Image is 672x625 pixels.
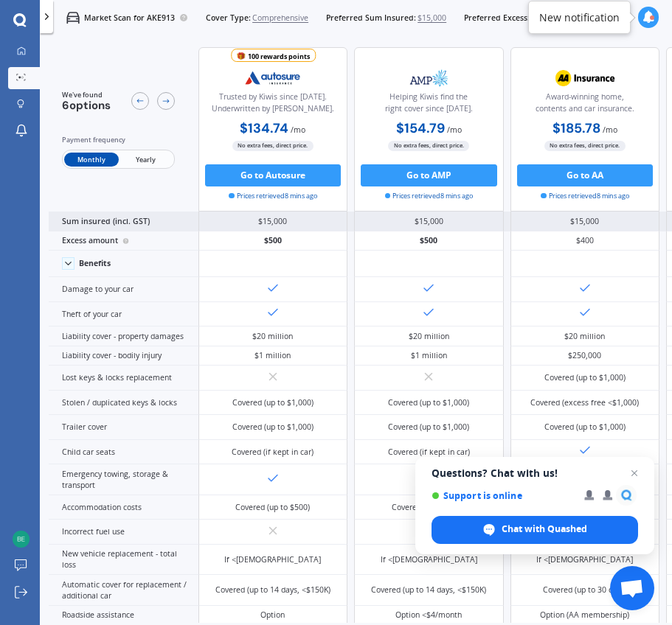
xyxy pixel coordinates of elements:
div: Child car seats [49,440,198,465]
span: Prices retrieved 8 mins ago [541,191,629,201]
div: Excess amount [49,231,198,251]
div: Option <$4/month [395,610,462,621]
img: AMP.webp [392,64,465,91]
b: $185.78 [553,119,600,137]
b: $134.74 [240,119,288,137]
div: Option (AA membership) [540,610,629,621]
div: $15,000 [354,212,504,231]
div: Trailer cover [49,415,198,440]
div: Option [260,610,285,621]
div: Covered (excess free <$1,000) [530,397,639,408]
div: $400 [510,231,660,251]
b: $154.79 [396,119,445,137]
div: Theft of your car [49,302,198,327]
div: Covered (if kept in car) [232,447,314,458]
span: Chat with Quashed [502,523,587,536]
div: $20 million [564,331,605,342]
span: Comprehensive [252,13,308,24]
div: Trusted by Kiwis since [DATE]. Underwritten by [PERSON_NAME]. [208,91,339,119]
span: Prices retrieved 8 mins ago [229,191,317,201]
span: 6 options [62,98,111,113]
p: Market Scan for AKE913 [84,13,175,24]
div: Covered (up to $1,000) [388,397,469,408]
img: 0f5b310dedb0cb28a36d69c5998b73fb [13,531,30,548]
span: / mo [291,125,305,135]
div: Benefits [79,259,111,268]
span: Questions? Chat with us! [432,467,638,479]
span: Preferred Sum Insured: [326,13,416,24]
div: $250,000 [568,350,601,361]
span: Prices retrieved 8 mins ago [385,191,474,201]
span: Cover Type: [206,13,251,24]
div: Emergency towing, storage & transport [49,464,198,495]
div: Lost keys & locks replacement [49,366,198,391]
img: points [238,52,245,60]
div: Covered (if kept in car) [388,447,470,458]
div: New notification [539,10,620,25]
div: Covered (up to 30 days) [543,584,627,596]
span: / mo [603,125,617,135]
div: Covered (up to $500) [235,502,310,513]
span: $15,000 [418,13,446,24]
div: New vehicle replacement - total loss [49,545,198,576]
div: If <[DEMOGRAPHIC_DATA] [224,554,321,565]
div: Damage to your car [49,277,198,302]
span: No extra fees, direct price. [544,141,626,151]
div: Covered (up to $1,000) [232,397,314,408]
span: Yearly [119,153,173,167]
div: Sum insured (incl. GST) [49,212,198,231]
div: Covered (up to $1,000) [544,422,626,433]
div: If <[DEMOGRAPHIC_DATA] [381,554,477,565]
div: Helping Kiwis find the right cover since [DATE]. [364,91,494,119]
img: car.f15378c7a67c060ca3f3.svg [66,11,80,24]
div: Covered (up to 14 days, <$150K) [371,584,486,596]
div: Accommodation costs [49,495,198,520]
span: No extra fees, direct price. [232,141,314,151]
div: Covered (up to 14 days, <$150K) [215,584,330,596]
span: Chat with Quashed [432,516,638,544]
div: Liability cover - property damages [49,327,198,346]
div: $20 million [252,331,293,342]
div: $20 million [409,331,449,342]
div: $15,000 [198,212,348,231]
span: Preferred Excess: [464,13,530,24]
div: Automatic cover for replacement / additional car [49,575,198,606]
div: $500 [198,231,348,251]
div: $1 million [254,350,291,361]
div: 100 rewards points [248,51,310,62]
span: We've found [62,90,111,100]
span: No extra fees, direct price. [388,141,469,151]
span: Support is online [432,490,574,501]
span: / mo [447,125,462,135]
img: AA.webp [548,64,621,91]
div: Covered (up to $1,000) [232,422,314,433]
div: Covered (up to $500) [392,502,466,513]
div: $15,000 [510,212,660,231]
div: Incorrect fuel use [49,520,198,545]
div: Payment frequency [62,134,175,145]
div: $1 million [411,350,447,361]
button: Go to AA [517,164,654,186]
div: Award-winning home, contents and car insurance. [520,91,651,119]
div: If <[DEMOGRAPHIC_DATA] [536,554,633,565]
img: Autosure.webp [236,64,309,91]
div: Liability cover - bodily injury [49,346,198,366]
div: Covered (up to $1,000) [388,422,469,433]
div: Stolen / duplicated keys & locks [49,391,198,416]
div: $500 [354,231,504,251]
button: Go to Autosure [205,164,342,186]
div: Covered (up to $1,000) [544,372,626,383]
button: Go to AMP [361,164,497,186]
span: Monthly [64,153,118,167]
a: Open chat [610,566,654,610]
